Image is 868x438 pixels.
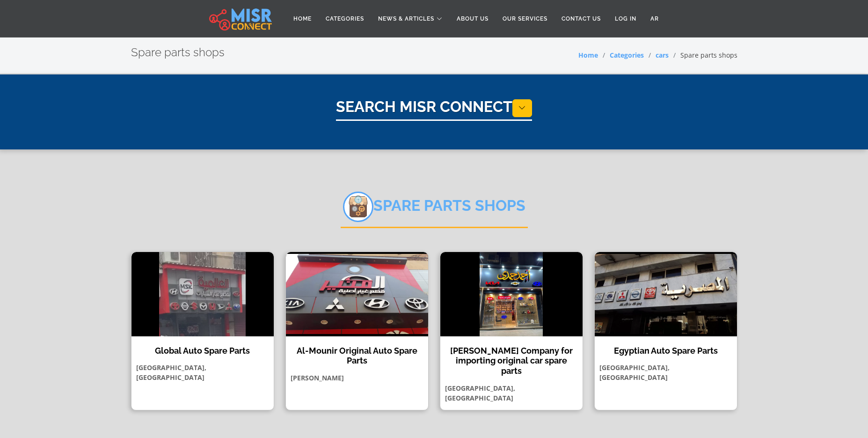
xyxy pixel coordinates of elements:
h4: Global Auto Spare Parts [139,346,267,356]
h2: Spare parts shops [131,46,225,59]
a: Al-Mounir Original Auto Spare Parts Al-Mounir Original Auto Spare Parts [PERSON_NAME] [280,252,434,410]
a: Log in [608,10,643,28]
a: News & Articles [371,10,450,28]
a: Egyptian Auto Spare Parts Egyptian Auto Spare Parts [GEOGRAPHIC_DATA], [GEOGRAPHIC_DATA] [589,252,743,410]
a: Categories [319,10,371,28]
img: Al-Mounir Original Auto Spare Parts [286,252,428,336]
img: DioDv1bSgH4l478P0vwz.png [343,192,373,222]
a: Home [286,10,319,28]
a: Home [578,51,598,59]
h1: Search Misr Connect [336,98,532,121]
img: main.misr_connect [209,7,272,30]
a: Categories [610,51,644,59]
p: [GEOGRAPHIC_DATA], [GEOGRAPHIC_DATA] [440,383,583,403]
a: About Us [450,10,496,28]
a: Global Auto Spare Parts Global Auto Spare Parts [GEOGRAPHIC_DATA], [GEOGRAPHIC_DATA] [125,252,280,410]
span: News & Articles [378,15,434,23]
a: Contact Us [554,10,608,28]
a: cars [656,51,669,59]
p: [PERSON_NAME] [286,373,428,383]
a: Our Services [496,10,554,28]
p: [GEOGRAPHIC_DATA], [GEOGRAPHIC_DATA] [595,363,737,382]
a: AR [643,10,666,28]
a: Ahmed Hamdy Company for importing original car spare parts [PERSON_NAME] Company for importing or... [434,252,589,410]
h4: [PERSON_NAME] Company for importing original car spare parts [447,346,576,376]
h4: Al-Mounir Original Auto Spare Parts [293,346,421,366]
li: Spare parts shops [669,50,737,60]
img: Ahmed Hamdy Company for importing original car spare parts [440,252,583,336]
img: Egyptian Auto Spare Parts [595,252,737,336]
img: Global Auto Spare Parts [131,252,274,336]
h4: Egyptian Auto Spare Parts [602,346,730,356]
p: [GEOGRAPHIC_DATA], [GEOGRAPHIC_DATA] [131,363,274,382]
h2: Spare parts shops [341,192,528,228]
